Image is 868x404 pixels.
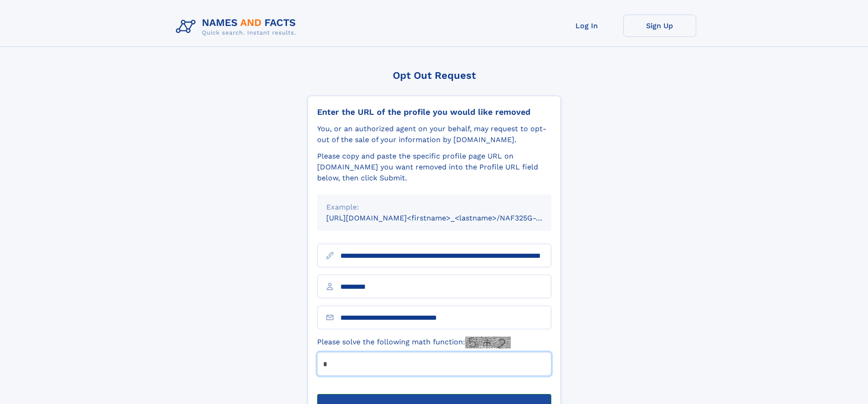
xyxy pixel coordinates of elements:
[317,107,551,117] div: Enter the URL of the profile you would like removed
[317,337,511,348] label: Please solve the following math function:
[172,15,303,39] img: Logo Names and Facts
[317,123,551,145] div: You, or an authorized agent on your behalf, may request to opt-out of the sale of your informatio...
[317,151,551,184] div: Please copy and paste the specific profile page URL on [DOMAIN_NAME] you want removed into the Pr...
[308,70,561,81] div: Opt Out Request
[326,202,542,213] div: Example:
[550,15,623,37] a: Log In
[326,214,569,222] small: [URL][DOMAIN_NAME]<firstname>_<lastname>/NAF325G-xxxxxxxx
[623,15,696,37] a: Sign Up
